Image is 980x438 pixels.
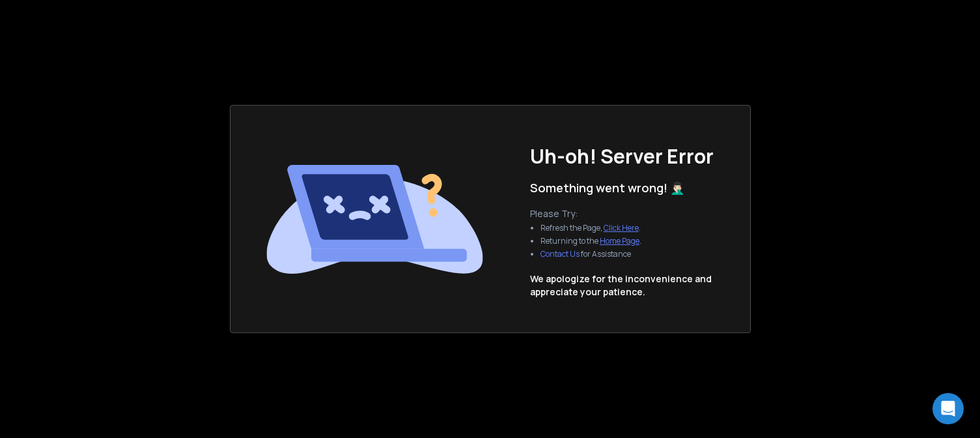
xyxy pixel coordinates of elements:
[540,223,641,233] li: Refresh the Page, .
[530,145,714,168] h1: Uh-oh! Server Error
[530,272,712,299] p: We apologize for the inconvenience and appreciate your patience.
[600,235,639,246] a: Home Page
[604,222,639,233] a: Click Here
[530,179,684,197] p: Something went wrong! 🤦🏻‍♂️
[540,236,641,246] li: Returning to the .
[530,207,652,220] p: Please Try:
[540,249,641,259] li: for Assistance
[540,249,580,259] button: Contact Us
[932,393,964,424] div: Open Intercom Messenger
